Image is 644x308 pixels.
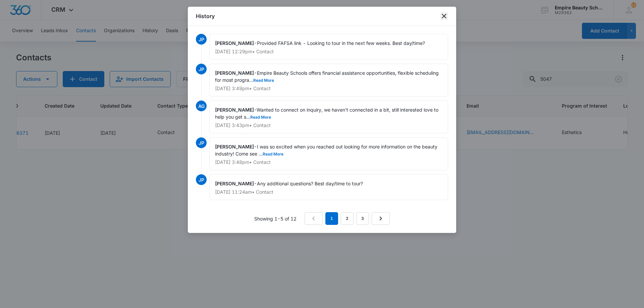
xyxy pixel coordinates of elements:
div: - [209,137,448,170]
span: [PERSON_NAME] [215,144,254,149]
em: 1 [325,212,338,225]
span: [PERSON_NAME] [215,181,254,186]
span: [PERSON_NAME] [215,40,254,46]
button: Read More [263,152,283,156]
span: I was so excited when you reached out looking for more information on the beauty industry! Come s... [215,144,439,157]
button: close [440,12,448,20]
p: [DATE] 3:43pm • Contact [215,123,442,128]
a: Page 3 [356,212,369,225]
span: [PERSON_NAME] [215,107,254,113]
button: Read More [250,115,271,119]
span: JP [196,64,207,74]
span: Empire Beauty Schools offers financial assistance opportunities, flexible scheduling for most pro... [215,70,440,83]
span: Provided FAFSA link - Looking to tour in the next few weeks. Best day/time? [257,40,425,46]
span: [PERSON_NAME] [215,70,254,76]
div: - [209,174,448,200]
a: Page 2 [341,212,354,225]
nav: Pagination [305,212,390,225]
span: JP [196,137,207,148]
p: Showing 1-5 of 12 [254,215,297,222]
p: [DATE] 3:48pm • Contact [215,160,442,165]
p: [DATE] 3:49pm • Contact [215,86,442,91]
div: - [209,64,448,97]
span: Any additional questions? Best day/time to tour? [257,181,363,186]
span: JP [196,34,207,45]
span: JP [196,174,207,185]
p: [DATE] 12:29pm • Contact [215,49,442,54]
span: Wanted to connect on inquiry, we haven't connected in a bit, still interested love to help you ge... [215,107,440,120]
div: - [209,101,448,133]
button: Read More [253,78,274,82]
a: Next Page [372,212,390,225]
h1: History [196,12,215,20]
p: [DATE] 11:24am • Contact [215,190,442,194]
div: - [209,34,448,60]
span: AG [196,101,207,111]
